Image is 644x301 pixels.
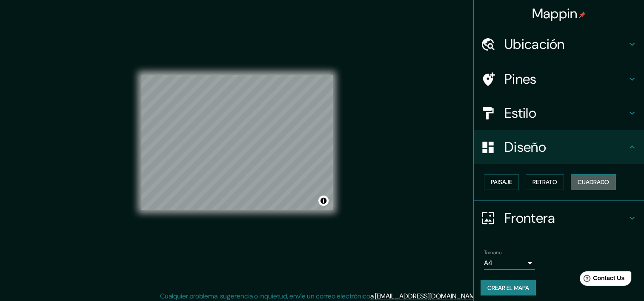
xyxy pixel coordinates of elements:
[526,174,564,190] button: Retrato
[484,249,501,256] label: Tamaño
[474,130,644,164] div: Diseño
[318,196,329,206] button: Alternar atribución
[532,177,557,187] font: Retrato
[504,139,627,156] h4: Diseño
[504,210,627,227] h4: Frontera
[481,280,536,296] button: Crear el mapa
[474,62,644,96] div: Pines
[474,201,644,235] div: Frontera
[504,105,627,122] h4: Estilo
[532,5,578,23] font: Mappin
[484,256,535,270] div: A4
[579,11,586,18] img: pin-icon.png
[491,177,512,187] font: Paisaje
[571,174,616,190] button: Cuadrado
[487,283,529,293] font: Crear el mapa
[578,177,609,187] font: Cuadrado
[568,268,635,292] iframe: Help widget launcher
[504,36,627,53] h4: Ubicación
[474,27,644,61] div: Ubicación
[141,75,333,210] canvas: Mapa
[484,174,519,190] button: Paisaje
[504,71,627,88] h4: Pines
[370,292,480,301] a: a [EMAIL_ADDRESS][DOMAIN_NAME]
[474,96,644,130] div: Estilo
